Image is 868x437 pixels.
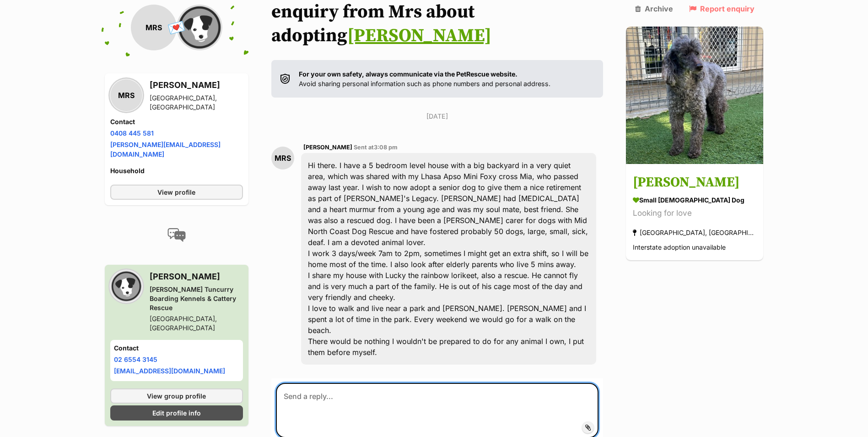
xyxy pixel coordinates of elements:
[354,144,398,151] span: Sent at
[150,314,243,333] div: [GEOGRAPHIC_DATA], [GEOGRAPHIC_DATA]
[110,79,142,111] div: MRS
[110,388,243,404] a: View group profile
[271,111,604,121] p: [DATE]
[299,70,518,78] strong: For your own safety, always communicate via the PetRescue website.
[633,227,756,239] div: [GEOGRAPHIC_DATA], [GEOGRAPHIC_DATA]
[689,5,755,13] a: Report enquiry
[271,147,294,169] div: MRS
[150,285,243,312] div: [PERSON_NAME] Tuncurry Boarding Kennels & Cattery Rescue
[626,27,763,164] img: Coco Bella
[147,391,206,401] span: View group profile
[114,367,225,375] a: [EMAIL_ADDRESS][DOMAIN_NAME]
[633,196,756,205] div: small [DEMOGRAPHIC_DATA] Dog
[633,208,756,220] div: Looking for love
[633,173,756,193] h3: [PERSON_NAME]
[150,270,243,283] h3: [PERSON_NAME]
[299,69,550,89] p: Avoid sharing personal information such as phone numbers and personal address.
[301,153,597,365] div: Hi there. I have a 5 bedroom level house with a big backyard in a very quiet area, which was shar...
[114,344,239,353] h4: Contact
[152,408,201,418] span: Edit profile info
[374,144,398,151] span: 3:08 pm
[131,5,177,50] div: MRS
[110,141,221,158] a: [PERSON_NAME][EMAIL_ADDRESS][DOMAIN_NAME]
[150,79,243,92] h3: [PERSON_NAME]
[110,405,243,421] a: Edit profile info
[157,187,195,197] span: View profile
[110,129,154,137] a: 0408 445 581
[114,355,157,363] a: 02 6554 3145
[150,93,243,112] div: [GEOGRAPHIC_DATA], [GEOGRAPHIC_DATA]
[626,166,763,261] a: [PERSON_NAME] small [DEMOGRAPHIC_DATA] Dog Looking for love [GEOGRAPHIC_DATA], [GEOGRAPHIC_DATA] ...
[166,18,187,38] span: 💌
[303,144,352,151] span: [PERSON_NAME]
[110,117,243,126] h4: Contact
[347,24,491,47] a: [PERSON_NAME]
[635,5,673,13] a: Archive
[167,228,186,242] img: conversation-icon-4a6f8262b818ee0b60e3300018af0b2d0b884aa5de6e9bcb8d3d4eeb1a70a7c4.svg
[110,185,243,200] a: View profile
[177,5,222,50] img: Forster Tuncurry Boarding Kennels & Cattery Rescue profile pic
[633,244,726,251] span: Interstate adoption unavailable
[110,166,243,175] h4: Household
[110,270,142,302] img: Forster Tuncurry Boarding Kennels & Cattery Rescue profile pic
